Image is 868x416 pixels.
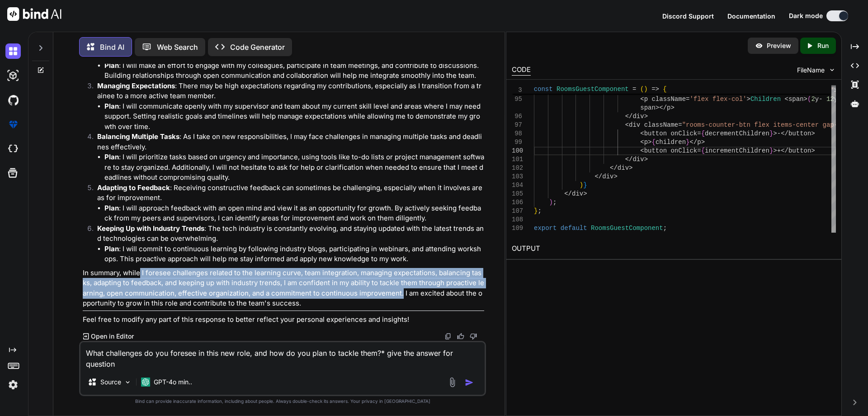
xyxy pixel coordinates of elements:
span: { [651,139,655,146]
p: Web Search [157,42,198,53]
span: ; [538,207,541,215]
span: </ [689,139,697,146]
span: >-</button [773,130,811,137]
span: RoomsGuestComponent [591,225,663,232]
button: Discord Support [662,11,714,21]
span: = [678,87,682,94]
div: 108 [512,215,522,224]
div: 99 [512,138,522,147]
button: Documentation [727,11,775,21]
span: "rooms-caption flex items-start gap-2.5" [682,87,834,94]
img: cloudideIcon [5,141,21,157]
p: In summary, while I foresee challenges related to the learning curve, team integration, managing ... [83,268,484,309]
div: 105 [512,190,522,198]
span: = [697,147,701,154]
strong: Managing Expectations [97,81,175,90]
span: Documentation [727,12,775,20]
span: } [686,139,689,146]
span: export [534,225,557,232]
div: 97 [512,121,522,129]
span: 2 [811,96,815,103]
span: < [640,96,644,103]
span: y [815,96,818,103]
span: div [632,113,644,120]
span: ) [579,182,583,189]
div: 109 [512,224,522,233]
strong: Plan [104,61,119,70]
span: </ [610,164,618,172]
img: icon [465,378,474,387]
span: </ [594,173,602,180]
span: } [534,207,538,215]
p: Bind AI [100,42,124,53]
p: Bind can provide inaccurate information, including about people. Always double-check its answers.... [79,398,486,405]
span: button onClick [644,147,697,154]
span: > [701,139,704,146]
span: - [819,96,822,103]
span: } [769,130,773,137]
span: </ [625,113,632,120]
span: ( [640,86,644,93]
span: p [697,139,701,146]
img: darkAi-studio [5,68,21,83]
span: = [678,121,682,129]
p: Feel free to modify any part of this response to better reflect your personal experiences and ins... [83,315,484,325]
span: > [644,156,647,163]
li: : I will commit to continuous learning by following industry blogs, participating in webinars, an... [104,244,484,264]
span: ) [644,86,647,93]
span: div className [629,121,678,129]
li: : I will communicate openly with my supervisor and team about my current skill level and areas wh... [104,101,484,132]
span: Dark mode [789,11,823,20]
img: chevron down [828,66,836,74]
div: 103 [512,172,522,181]
img: premium [5,117,21,132]
div: 107 [512,207,522,215]
p: Code Generator [230,42,285,53]
h2: OUTPUT [506,238,841,259]
div: 98 [512,129,522,138]
span: < [625,121,628,129]
span: incrementChildren [705,147,769,154]
span: } [769,147,773,154]
span: = [697,130,701,137]
img: darkChat [5,43,21,59]
span: > [803,96,807,103]
img: GPT-4o mini [141,378,150,387]
div: 104 [512,181,522,190]
span: > [583,190,587,197]
span: div [572,190,583,197]
span: button onClick [644,130,697,137]
span: < [640,130,644,137]
strong: Adapting to Feedback [97,183,170,192]
span: p [644,139,647,146]
div: CODE [512,65,531,76]
img: settings [5,377,21,392]
span: } [583,182,587,189]
span: 12 [826,96,834,103]
span: { [701,147,704,154]
span: > [648,139,651,146]
img: copy [444,333,452,340]
span: < [640,139,644,146]
img: preview [755,42,763,50]
strong: Plan [104,102,119,110]
span: 'flex flex-col' [689,96,746,103]
strong: Balancing Multiple Tasks [97,132,179,141]
img: attachment [447,377,458,387]
span: div [617,164,628,172]
span: FileName [797,66,825,75]
span: </ [625,156,632,163]
p: : The tech industry is constantly evolving, and staying updated with the latest trends and techno... [97,224,484,244]
div: 95 [512,95,522,104]
strong: Plan [104,244,119,253]
span: > [629,164,632,172]
textarea: What challenges do you foresee in this new role, and how do you plan to tackle them?* give the an... [80,342,485,369]
span: div className [629,87,678,94]
div: 102 [512,164,522,172]
span: span [788,96,804,103]
span: "rooms-counter-btn flex items-center gap-4" [682,121,845,129]
div: 106 [512,198,522,207]
span: < [640,147,644,154]
p: : There may be high expectations regarding my contributions, especially as I transition from a tr... [97,81,484,101]
span: = [632,86,636,93]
